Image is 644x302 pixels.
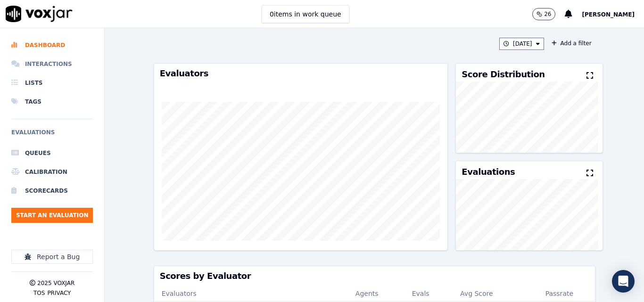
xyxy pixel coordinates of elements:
[11,92,93,111] a: Tags
[11,73,93,92] a: Lists
[6,6,73,22] img: voxjar logo
[405,286,453,301] th: Evals
[11,163,93,181] a: Calibration
[462,70,545,79] h3: Score Distribution
[262,5,349,23] button: 0items in work queue
[160,69,442,78] h3: Evaluators
[11,55,93,73] a: Interactions
[33,289,45,297] button: TOS
[37,279,74,287] p: 2025 Voxjar
[348,286,405,301] th: Agents
[532,8,565,20] button: 26
[532,8,555,20] button: 26
[11,208,93,223] button: Start an Evaluation
[499,38,544,50] button: [DATE]
[612,270,635,293] div: Open Intercom Messenger
[524,286,595,301] th: Passrate
[160,272,589,280] h3: Scores by Evaluator
[582,11,635,18] span: [PERSON_NAME]
[11,127,93,144] h6: Evaluations
[462,168,515,176] h3: Evaluations
[11,250,93,264] button: Report a Bug
[11,144,93,163] a: Queues
[453,286,524,301] th: Avg Score
[154,286,348,301] th: Evaluators
[11,36,93,55] a: Dashboard
[548,38,595,49] button: Add a filter
[582,8,644,20] button: [PERSON_NAME]
[11,181,93,200] a: Scorecards
[47,289,71,297] button: Privacy
[544,10,551,18] p: 26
